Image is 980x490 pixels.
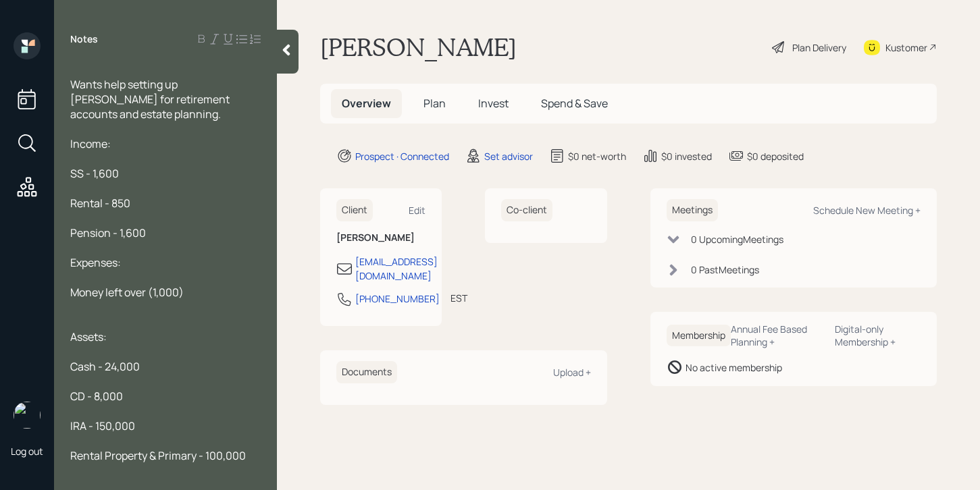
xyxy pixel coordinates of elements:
h1: [PERSON_NAME] [320,32,517,62]
img: retirable_logo.png [14,402,41,429]
div: No active membership [686,360,782,375]
div: 0 Upcoming Meeting s [691,232,783,246]
span: Rental Property & Primary - 100,000 [70,448,246,463]
span: Pension - 1,600 [70,225,146,240]
h6: [PERSON_NAME] [336,232,425,244]
div: Schedule New Meeting + [813,204,921,217]
div: EST [450,291,467,305]
h6: Meetings [667,199,718,221]
div: $0 deposited [747,149,804,163]
span: CD - 8,000 [70,389,123,404]
span: Cash - 24,000 [70,359,140,374]
span: Invest [478,96,509,111]
span: Plan [423,96,446,111]
div: Upload + [553,366,591,379]
span: Rental - 850 [70,196,130,211]
span: IRA - 150,000 [70,418,135,433]
h6: Documents [336,361,397,383]
div: Set advisor [484,149,533,163]
label: Notes [70,32,98,46]
h6: Co-client [501,199,552,221]
span: SS - 1,600 [70,166,119,181]
h6: Membership [667,325,731,347]
div: Digital-only Membership + [835,323,921,348]
div: $0 invested [661,149,712,163]
span: Spend & Save [541,96,608,111]
div: Annual Fee Based Planning + [731,323,825,348]
div: $0 net-worth [568,149,626,163]
h6: Client [336,199,373,221]
div: 0 Past Meeting s [691,263,759,277]
span: Expenses: [70,255,121,270]
span: Assets: [70,329,107,344]
span: Wants help setting up [PERSON_NAME] for retirement accounts and estate planning. [70,77,232,121]
div: Edit [409,204,425,217]
span: Income: [70,136,111,151]
div: Kustomer [885,40,927,55]
div: Log out [11,445,43,458]
span: Money left over (1,000) [70,285,184,300]
div: Plan Delivery [792,40,846,55]
div: [PHONE_NUMBER] [355,292,440,306]
span: Overview [342,96,391,111]
div: Prospect · Connected [355,149,449,163]
div: [EMAIL_ADDRESS][DOMAIN_NAME] [355,254,438,283]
